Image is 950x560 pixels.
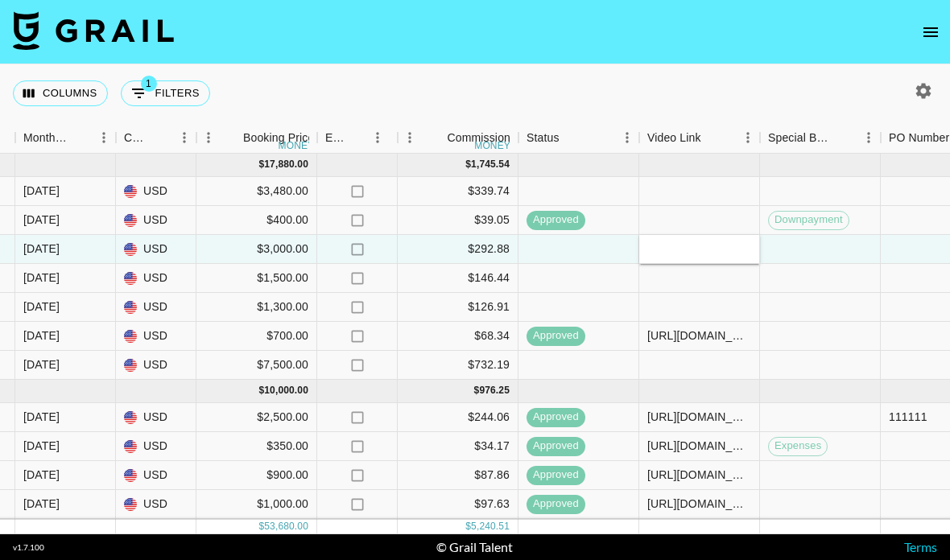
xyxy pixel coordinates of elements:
div: USD [116,293,196,322]
div: Sep '25 [23,212,60,228]
div: USD [116,206,196,235]
div: $900.00 [196,461,317,490]
div: 10,000.00 [264,384,308,397]
button: Sort [701,126,724,149]
div: $97.63 [398,490,518,519]
button: Menu [92,126,116,150]
div: USD [116,432,196,461]
div: https://www.tiktok.com/@ellie.amiel/video/7534753152281611550?_t=ZG-8yh1Ipe0NVY&_r=1 [647,438,751,454]
button: Sort [834,126,857,149]
div: $7,500.00 [196,351,317,380]
button: Sort [69,126,92,149]
button: Sort [150,126,172,149]
div: $39.05 [398,206,518,235]
div: Aug '25 [23,467,60,483]
div: $2,500.00 [196,403,317,432]
div: USD [116,519,196,548]
span: 1 [141,76,157,92]
div: 53,680.00 [264,520,308,533]
div: Sep '25 [23,241,60,257]
div: USD [116,322,196,351]
div: $1,300.00 [196,293,317,322]
div: $3,000.00 [196,235,317,264]
div: $ [258,158,264,171]
div: Booking Price [243,122,314,154]
div: $350.00 [196,432,317,461]
div: 5,240.51 [471,520,510,533]
div: Aug '25 [23,409,60,425]
div: Sep '25 [23,183,60,199]
div: Expenses: Remove Commission? [325,122,348,154]
span: approved [527,496,585,512]
div: © Grail Talent [436,539,513,555]
div: Aug '25 [23,438,60,454]
div: $292.88 [398,235,518,264]
div: 976.25 [479,384,510,397]
div: 111111 [889,409,927,425]
div: $68.34 [398,322,518,351]
div: 1,745.54 [471,158,510,171]
div: money [474,141,510,150]
div: Month Due [15,122,116,154]
div: v 1.7.100 [13,542,44,553]
button: Menu [172,126,196,150]
button: open drawer [915,16,947,48]
span: Downpayment [769,212,849,228]
div: $ [258,520,264,533]
button: Sort [221,126,243,149]
div: https://www.tiktok.com/@tayloradelena/video/7544172358270029069 [647,496,751,512]
button: Menu [196,126,221,150]
div: USD [116,490,196,519]
div: $126.91 [398,293,518,322]
div: Currency [124,122,150,154]
div: Video Link [639,122,760,154]
div: USD [116,235,196,264]
div: $1,500.00 [196,264,317,293]
div: $3,480.00 [196,177,317,206]
div: Commission [447,122,510,154]
button: Sort [424,126,447,149]
button: Menu [398,126,422,150]
div: USD [116,351,196,380]
div: $87.86 [398,461,518,490]
div: Currency [116,122,196,154]
div: $48.81 [398,519,518,548]
div: $ [258,384,264,397]
div: Sep '25 [23,270,60,286]
div: $ [465,158,471,171]
div: $1,000.00 [196,490,317,519]
div: $ [474,384,480,397]
div: USD [116,177,196,206]
div: $700.00 [196,322,317,351]
div: USD [116,264,196,293]
div: $339.74 [398,177,518,206]
div: PO Number [889,122,949,154]
div: $ [465,520,471,533]
div: USD [116,403,196,432]
div: money [279,141,315,150]
div: Sep '25 [23,356,60,373]
div: Status [518,122,639,154]
div: Sep '25 [23,299,60,315]
div: https://www.tiktok.com/@therealj3n_/video/7544073676719656214 [647,467,751,483]
div: $34.17 [398,432,518,461]
div: Sep '25 [23,327,60,344]
div: $732.19 [398,351,518,380]
div: Special Booking Type [760,122,881,154]
div: https://www.tiktok.com/@dilnar.d/video/7534818397230468382?_t=ZG-8yd8ojZwKVF&_r=1 [647,409,751,425]
button: Sort [348,126,370,149]
div: $500.00 [196,519,317,548]
button: Sort [560,126,582,149]
button: Menu [366,126,390,150]
span: approved [527,212,585,228]
div: Aug '25 [23,496,60,512]
span: approved [527,328,585,344]
button: Menu [736,126,760,150]
span: Expenses [769,439,827,454]
div: Status [527,122,560,154]
button: Select columns [13,80,108,106]
span: approved [527,410,585,425]
div: Month Due [23,122,69,154]
div: 17,880.00 [264,158,308,171]
div: $400.00 [196,206,317,235]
